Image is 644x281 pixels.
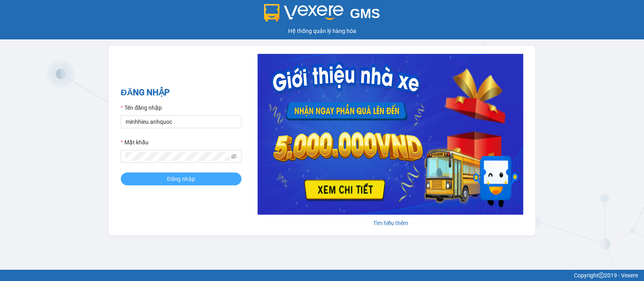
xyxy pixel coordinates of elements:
div: Hệ thống quản lý hàng hóa [2,27,642,35]
span: Đăng nhập [167,174,195,183]
img: logo 2 [264,4,344,22]
a: GMS [264,12,380,18]
img: banner-0 [258,54,523,215]
input: Mật khẩu [126,152,229,161]
span: GMS [350,6,380,21]
span: eye-invisible [231,154,237,159]
div: Copyright 2019 - Vexere [6,271,638,280]
label: Tên đăng nhập [121,103,162,112]
label: Mật khẩu [121,138,149,147]
button: Đăng nhập [121,172,242,185]
span: copyright [599,273,604,278]
h2: ĐĂNG NHẬP [121,86,242,99]
div: Tìm hiểu thêm [258,219,523,228]
input: Tên đăng nhập [121,115,242,128]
